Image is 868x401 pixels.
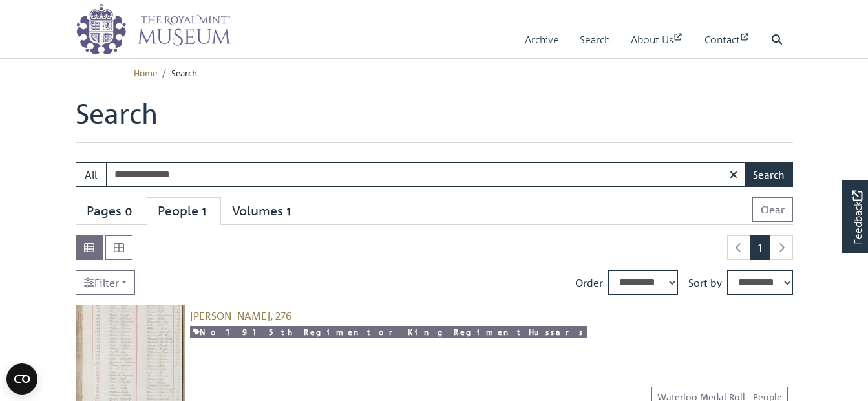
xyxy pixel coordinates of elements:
[722,235,793,260] nav: pagination
[232,203,295,219] div: Volumes
[198,204,210,219] span: 1
[525,21,559,58] a: Archive
[842,180,868,253] a: Would you like to provide feedback?
[134,67,157,78] a: Home
[122,204,136,219] span: 0
[688,275,722,290] label: Sort by
[6,363,37,395] button: Open CMP widget
[87,203,136,219] div: Pages
[76,3,231,55] img: logo_wide.png
[76,97,793,142] h1: Search
[704,21,750,58] a: Contact
[190,309,292,322] a: [PERSON_NAME], 276
[631,21,684,58] a: About Us
[76,270,135,295] a: Filter
[752,197,793,222] button: Clear
[158,203,210,219] div: People
[575,275,603,290] label: Order
[580,21,610,58] a: Search
[849,191,865,244] span: Feedback
[745,162,793,187] button: Search
[727,235,750,260] li: Previous page
[106,162,746,187] input: Enter one or more search terms...
[190,326,587,338] a: No 19 15th Regiment or King Regiment Hussars
[750,235,770,260] span: Goto page 1
[76,162,107,187] button: All
[283,204,295,219] span: 1
[171,67,197,78] span: Search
